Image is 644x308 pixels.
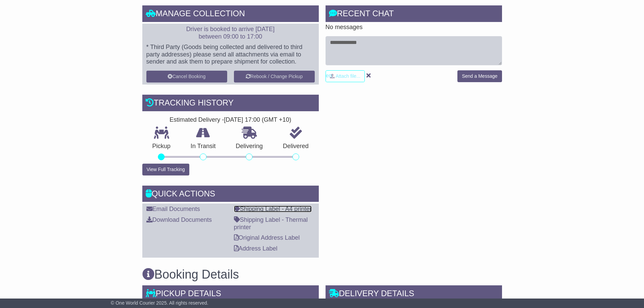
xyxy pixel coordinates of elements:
[146,216,212,223] a: Download Documents
[142,143,181,150] p: Pickup
[326,24,502,31] p: No messages
[142,95,319,113] div: Tracking history
[181,143,226,150] p: In Transit
[234,245,278,252] a: Address Label
[234,234,300,241] a: Original Address Label
[234,216,308,231] a: Shipping Label - Thermal printer
[146,44,315,66] p: * Third Party (Goods being collected and delivered to third party addresses) please send all atta...
[146,206,200,212] a: Email Documents
[142,285,319,304] div: Pickup Details
[146,71,227,82] button: Cancel Booking
[111,300,209,306] span: © One World Courier 2025. All rights reserved.
[273,143,319,150] p: Delivered
[234,206,312,212] a: Shipping Label - A4 printer
[142,186,319,204] div: Quick Actions
[326,285,502,304] div: Delivery Details
[457,70,502,82] button: Send a Message
[142,116,319,124] div: Estimated Delivery -
[234,71,315,82] button: Rebook / Change Pickup
[142,5,319,24] div: Manage collection
[326,5,502,24] div: RECENT CHAT
[224,116,291,124] div: [DATE] 17:00 (GMT +10)
[142,268,502,281] h3: Booking Details
[226,143,273,150] p: Delivering
[142,164,189,175] button: View Full Tracking
[146,26,315,40] p: Driver is booked to arrive [DATE] between 09:00 to 17:00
